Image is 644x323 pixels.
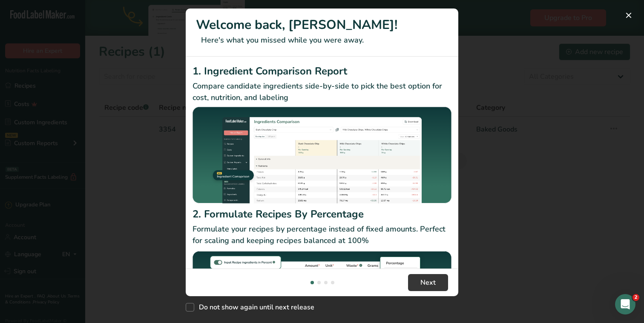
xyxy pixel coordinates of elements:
[408,274,448,291] button: Next
[193,223,451,246] p: Formulate your recipes by percentage instead of fixed amounts. Perfect for scaling and keeping re...
[193,206,451,222] h2: 2. Formulate Recipes By Percentage
[615,294,635,314] iframe: Intercom live chat
[193,63,451,79] h2: 1. Ingredient Comparison Report
[196,15,448,34] h1: Welcome back, [PERSON_NAME]!
[193,80,451,103] p: Compare candidate ingredients side-by-side to pick the best option for cost, nutrition, and labeling
[420,277,436,288] span: Next
[196,34,448,46] p: Here's what you missed while you were away.
[632,294,639,301] span: 2
[194,303,314,312] span: Do not show again until next release
[193,107,451,203] img: Ingredient Comparison Report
